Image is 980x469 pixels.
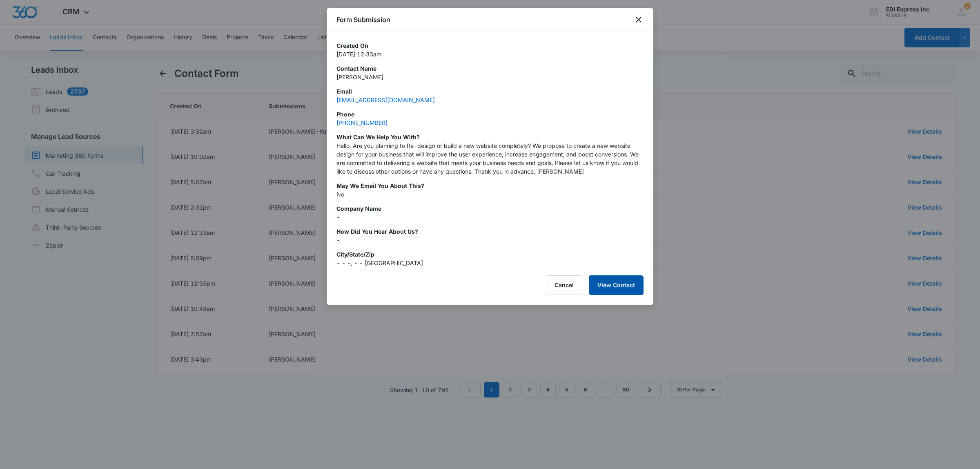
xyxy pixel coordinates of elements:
[336,236,644,244] p: -
[336,227,644,236] p: How did you hear about us?
[336,73,644,81] p: [PERSON_NAME]
[336,64,644,73] p: Contact Name
[336,110,644,118] p: Phone
[336,119,388,126] a: [PHONE_NUMBER]
[336,96,435,103] a: [EMAIL_ADDRESS][DOMAIN_NAME]
[546,275,582,295] button: Cancel
[589,275,644,295] button: View Contact
[336,50,644,58] p: [DATE] 12:33am
[336,181,644,190] p: May we email you about this?
[336,204,644,213] p: Company Name
[336,190,644,199] p: No
[336,259,644,267] p: - - -, - - [GEOGRAPHIC_DATA]
[336,141,644,176] p: Hello, Are you planning to Re-design or build a new website completely? We propose to create a ne...
[336,87,644,96] p: Email
[634,15,644,25] button: close
[336,41,644,50] p: Created On
[336,213,644,221] p: -
[336,250,644,259] p: City/State/Zip
[336,133,644,141] p: What can we help you with?
[336,15,390,25] h1: Form Submission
